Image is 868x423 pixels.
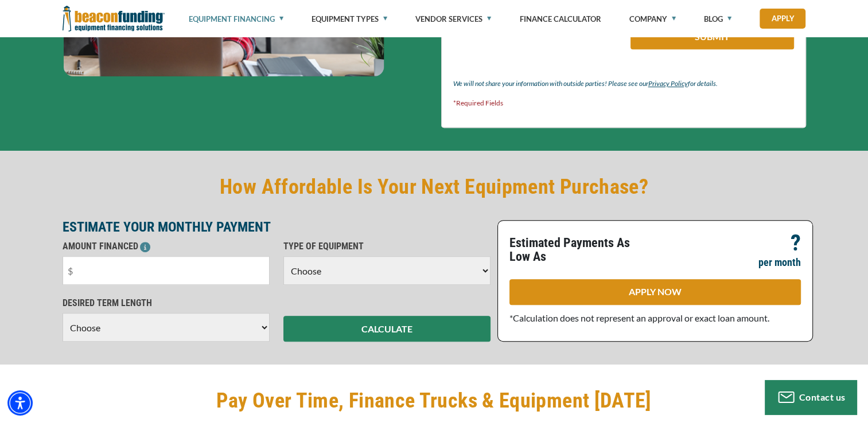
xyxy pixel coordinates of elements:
[283,316,491,342] button: CALCULATE
[765,380,857,414] button: Contact us
[760,9,805,29] a: Apply
[7,390,33,416] div: Accessibility Menu
[453,96,794,110] p: *Required Fields
[63,387,806,414] h2: Pay Over Time, Finance Trucks & Equipment [DATE]
[791,236,801,250] p: ?
[63,256,270,285] input: $
[453,77,794,91] p: We will not share your information with outside parties! Please see our for details.
[799,391,846,402] span: Contact us
[63,240,270,253] p: AMOUNT FINANCED
[453,23,593,59] iframe: reCAPTCHA
[283,240,491,253] p: TYPE OF EQUIPMENT
[758,256,801,269] p: per month
[63,220,491,234] p: ESTIMATE YOUR MONTHLY PAYMENT
[509,279,801,305] a: APPLY NOW
[509,312,769,323] span: *Calculation does not represent an approval or exact loan amount.
[648,79,688,88] a: Privacy Policy
[63,174,806,200] h2: How Affordable Is Your Next Equipment Purchase?
[63,296,270,310] p: DESIRED TERM LENGTH
[509,236,648,264] p: Estimated Payments As Low As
